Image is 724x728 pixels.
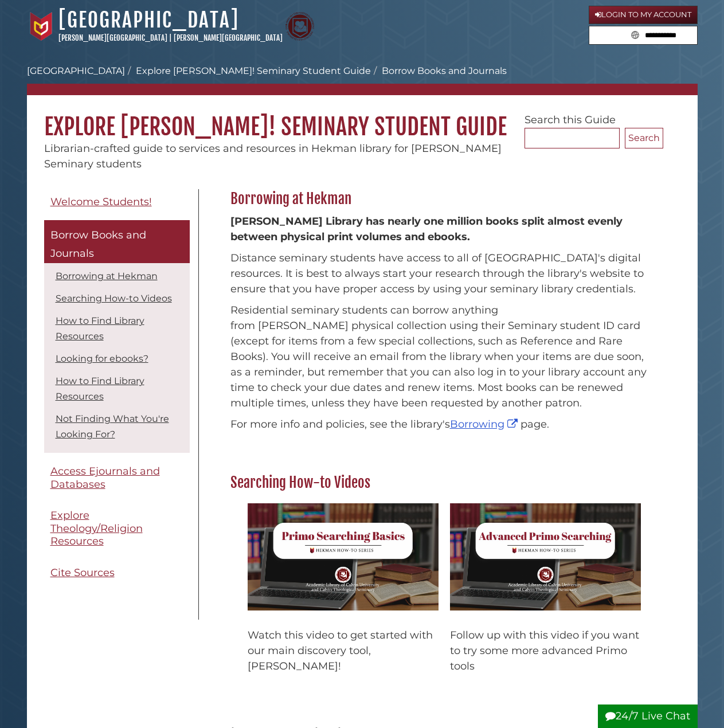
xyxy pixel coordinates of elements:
a: Explore [PERSON_NAME]! Seminary Student Guide [136,65,371,76]
div: Guide Pages [44,189,190,592]
button: Search [625,128,663,148]
a: How to Find Library Resources [56,315,144,342]
a: Looking for ebooks? [56,353,148,364]
p: For more info and policies, see the library's page. [230,417,658,432]
span: Explore Theology/Religion Resources [50,509,143,547]
img: Calvin University [27,12,56,41]
a: [PERSON_NAME][GEOGRAPHIC_DATA] [174,33,283,42]
form: Search library guides, policies, and FAQs. [589,26,698,45]
span: Cite Sources [50,566,115,579]
p: Follow up with this video if you want to try some more advanced Primo tools [450,628,641,674]
a: Explore Theology/Religion Resources [44,503,190,554]
a: [PERSON_NAME][GEOGRAPHIC_DATA] [58,33,167,42]
a: [GEOGRAPHIC_DATA] [58,7,239,33]
button: 24/7 Live Chat [598,704,698,728]
span: Welcome Students! [50,195,152,208]
span: Borrow Books and Journals [50,229,146,260]
h2: Borrowing at Hekman [225,190,663,208]
div: slideshow [242,498,647,686]
a: How to Find Library Resources [56,375,144,402]
a: Not Finding What You're Looking For? [56,413,169,440]
a: Welcome Students! [44,189,190,215]
a: Borrowing at Hekman [56,271,158,281]
span: | [169,33,172,42]
p: Residential seminary students can borrow anything from [PERSON_NAME] physical collection using th... [230,303,658,411]
a: Borrowing [450,418,521,430]
button: Search [628,26,643,42]
nav: breadcrumb [27,64,698,95]
a: [GEOGRAPHIC_DATA] [27,65,125,76]
a: Borrow Books and Journals [44,220,190,263]
span: Librarian-crafted guide to services and resources in Hekman library for [PERSON_NAME] Seminary st... [44,142,502,170]
li: Borrow Books and Journals [371,64,507,78]
a: Cite Sources [44,560,190,586]
p: Watch this video to get started with our main discovery tool, [PERSON_NAME]! [248,628,439,674]
p: Distance seminary students have access to all of [GEOGRAPHIC_DATA]'s digital resources. It is bes... [230,251,658,297]
span: Access Ejournals and Databases [50,465,160,491]
strong: [PERSON_NAME] Library has nearly one million books split almost evenly between physical print vol... [230,215,623,243]
img: Calvin Theological Seminary [285,12,314,41]
h1: Explore [PERSON_NAME]! Seminary Student Guide [27,95,698,141]
a: Login to My Account [589,6,698,24]
h2: Searching How-to Videos [225,473,663,492]
a: Searching How-to Videos [56,293,172,304]
a: Access Ejournals and Databases [44,459,190,497]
